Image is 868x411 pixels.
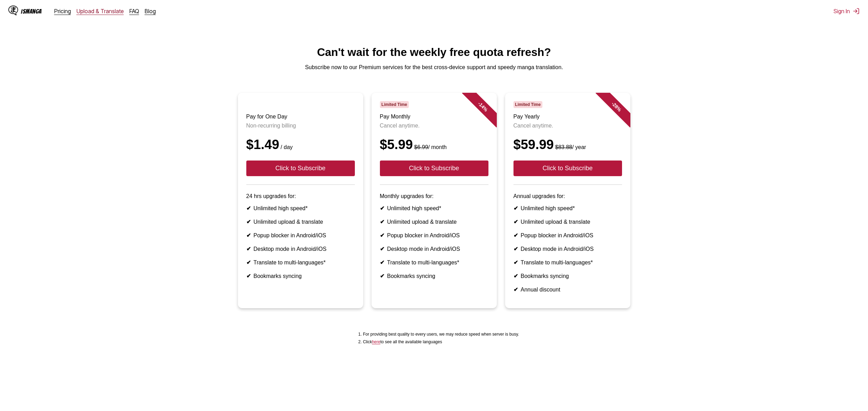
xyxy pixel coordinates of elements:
button: Click to Subscribe [380,161,488,176]
p: 24 hrs upgrades for: [246,193,355,199]
b: ✔ [246,273,251,279]
h3: Pay for One Day [246,114,355,120]
h3: Pay Yearly [513,114,622,120]
small: / day [279,144,293,150]
b: ✔ [380,219,384,225]
b: ✔ [513,219,518,225]
s: $6.99 [414,144,428,150]
li: Translate to multi-languages* [513,259,622,266]
b: ✔ [380,232,384,238]
li: Click to see all the available languages [363,339,519,344]
p: Cancel anytime. [513,123,622,129]
small: / month [413,144,447,150]
b: ✔ [246,260,251,265]
b: ✔ [246,219,251,225]
b: ✔ [513,246,518,252]
li: Unlimited high speed* [380,205,488,212]
a: FAQ [129,8,139,15]
div: IsManga [21,8,42,15]
li: Bookmarks syncing [380,273,488,279]
p: Monthly upgrades for: [380,193,488,199]
div: $5.99 [380,137,488,152]
li: Translate to multi-languages* [246,259,355,266]
li: Desktop mode in Android/iOS [513,246,622,252]
b: ✔ [246,232,251,238]
p: Annual upgrades for: [513,193,622,199]
b: ✔ [513,205,518,211]
b: ✔ [380,273,384,279]
div: - 28 % [595,86,637,128]
li: Annual discount [513,286,622,293]
li: Desktop mode in Android/iOS [380,246,488,252]
li: Popup blocker in Android/iOS [246,232,355,239]
span: Limited Time [513,101,542,108]
h1: Can't wait for the weekly free quota refresh? [6,46,862,59]
b: ✔ [513,232,518,238]
li: For providing best quality to every users, we may reduce speed when server is busy. [363,332,519,337]
b: ✔ [380,246,384,252]
li: Translate to multi-languages* [380,259,488,266]
h3: Pay Monthly [380,114,488,120]
b: ✔ [513,287,518,293]
s: $83.88 [555,144,572,150]
div: - 14 % [462,86,503,128]
a: IsManga LogoIsManga [8,6,54,17]
div: $1.49 [246,137,355,152]
li: Popup blocker in Android/iOS [513,232,622,239]
li: Unlimited upload & translate [380,219,488,225]
a: Blog [145,8,156,15]
small: / year [554,144,586,150]
button: Sign In [834,8,860,15]
b: ✔ [380,260,384,265]
div: $59.99 [513,137,622,152]
li: Bookmarks syncing [513,273,622,279]
button: Click to Subscribe [246,161,355,176]
img: IsManga Logo [8,6,18,15]
li: Unlimited high speed* [513,205,622,212]
b: ✔ [380,205,384,211]
p: Non-recurring billing [246,123,355,129]
p: Cancel anytime. [380,123,488,129]
li: Unlimited upload & translate [513,219,622,225]
li: Unlimited high speed* [246,205,355,212]
b: ✔ [246,205,251,211]
b: ✔ [513,273,518,279]
p: Subscribe now to our Premium services for the best cross-device support and speedy manga translat... [6,64,862,71]
a: Upload & Translate [77,8,124,15]
button: Click to Subscribe [513,161,622,176]
li: Desktop mode in Android/iOS [246,246,355,252]
li: Unlimited upload & translate [246,219,355,225]
a: Pricing [54,8,71,15]
li: Popup blocker in Android/iOS [380,232,488,239]
b: ✔ [513,260,518,265]
img: Sign out [853,8,860,15]
li: Bookmarks syncing [246,273,355,279]
span: Limited Time [380,101,409,108]
a: Available languages [372,339,380,344]
b: ✔ [246,246,251,252]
